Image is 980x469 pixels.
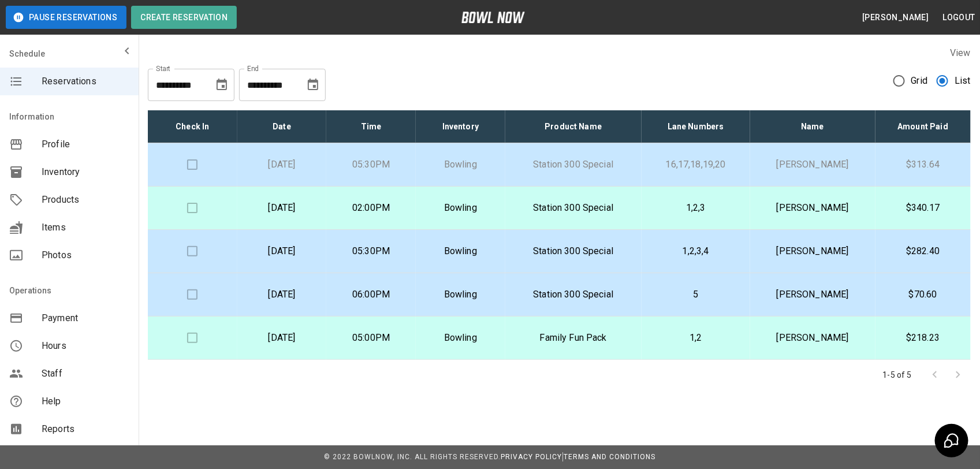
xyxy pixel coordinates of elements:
p: [DATE] [247,158,318,172]
button: Pause Reservations [6,6,126,29]
p: [PERSON_NAME] [759,158,866,172]
p: 1,2,3,4 [651,244,741,258]
p: 5 [651,288,741,301]
button: Choose date, selected date is Sep 15, 2025 [301,73,325,96]
p: 1,2 [651,331,741,345]
span: Profile [42,137,129,151]
span: © 2022 BowlNow, Inc. All Rights Reserved. [324,453,501,461]
span: Hours [42,339,129,353]
p: 05:30PM [336,244,407,258]
p: Station 300 Special [515,158,632,172]
span: Reports [42,422,129,436]
p: [PERSON_NAME] [759,201,866,215]
p: Family Fun Pack [515,331,632,345]
a: Privacy Policy [501,453,562,461]
p: 16,17,18,19,20 [651,158,741,172]
p: Bowling [425,331,496,345]
button: [PERSON_NAME] [858,7,933,28]
span: List [955,74,971,88]
button: Choose date, selected date is Aug 15, 2025 [210,73,233,96]
span: Payment [42,311,129,325]
a: Terms and Conditions [564,453,656,461]
th: Product Name [505,110,642,143]
p: [DATE] [247,244,318,258]
span: Products [42,193,129,207]
span: Staff [42,367,129,381]
th: Amount Paid [875,110,971,143]
p: [PERSON_NAME] [759,288,866,301]
span: Reservations [42,75,129,88]
p: 05:30PM [336,158,407,172]
p: 06:00PM [336,288,407,301]
p: [DATE] [247,331,318,345]
p: 1-5 of 5 [883,369,912,381]
p: $313.64 [885,158,962,172]
p: [PERSON_NAME] [759,331,866,345]
span: Items [42,221,129,234]
p: [PERSON_NAME] [759,244,866,258]
p: Station 300 Special [515,201,632,215]
span: Help [42,394,129,408]
p: $218.23 [885,331,962,345]
p: $340.17 [885,201,962,215]
p: $282.40 [885,244,962,258]
th: Lane Numbers [642,110,750,143]
p: [DATE] [247,288,318,301]
p: Bowling [425,288,496,301]
span: Grid [911,74,928,88]
th: Check In [148,110,237,143]
p: 02:00PM [336,201,407,215]
p: Bowling [425,244,496,258]
label: View [950,47,971,58]
th: Time [326,110,416,143]
p: $70.60 [885,288,962,301]
p: 05:00PM [336,331,407,345]
th: Date [237,110,327,143]
button: Create Reservation [131,6,237,29]
p: [DATE] [247,201,318,215]
p: Station 300 Special [515,244,632,258]
button: Logout [938,7,980,28]
p: Bowling [425,201,496,215]
span: Photos [42,248,129,262]
span: Inventory [42,165,129,179]
p: Station 300 Special [515,288,632,301]
p: Bowling [425,158,496,172]
p: 1,2,3 [651,201,741,215]
img: logo [461,12,525,23]
th: Name [750,110,875,143]
th: Inventory [416,110,505,143]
